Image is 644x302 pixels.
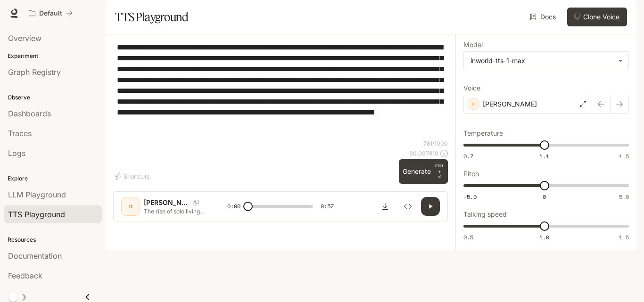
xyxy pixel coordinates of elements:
[463,85,480,91] p: Voice
[113,169,153,184] button: Shortcuts
[463,211,507,218] p: Talking speed
[376,197,395,216] button: Download audio
[528,8,560,26] a: Docs
[539,152,549,160] span: 1.1
[464,52,628,70] div: inworld-tts-1-max
[483,99,537,109] p: [PERSON_NAME]
[463,130,503,137] p: Temperature
[463,233,473,241] span: 0.5
[619,193,629,201] span: 5.0
[144,207,205,215] p: The rise of solo living, single-parent households, and a more liberal perspective on marriage hav...
[471,56,613,65] div: inworld-tts-1-max
[144,198,190,207] p: [PERSON_NAME]
[619,233,629,241] span: 1.5
[463,193,477,201] span: -5.0
[227,202,240,211] span: 0:00
[321,202,334,211] span: 0:57
[539,233,549,241] span: 1.0
[123,199,138,214] div: D
[543,193,546,201] span: 0
[435,163,444,174] p: CTRL +
[463,171,479,177] p: Pitch
[398,197,417,216] button: Inspect
[567,8,627,26] button: Clone Voice
[435,163,444,180] p: ⏎
[463,41,483,48] p: Model
[190,200,203,205] button: Copy Voice ID
[619,152,629,160] span: 1.5
[39,9,62,17] p: Default
[25,4,77,23] button: All workspaces
[463,152,473,160] span: 0.7
[115,8,188,26] h1: TTS Playground
[399,159,448,184] button: GenerateCTRL +⏎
